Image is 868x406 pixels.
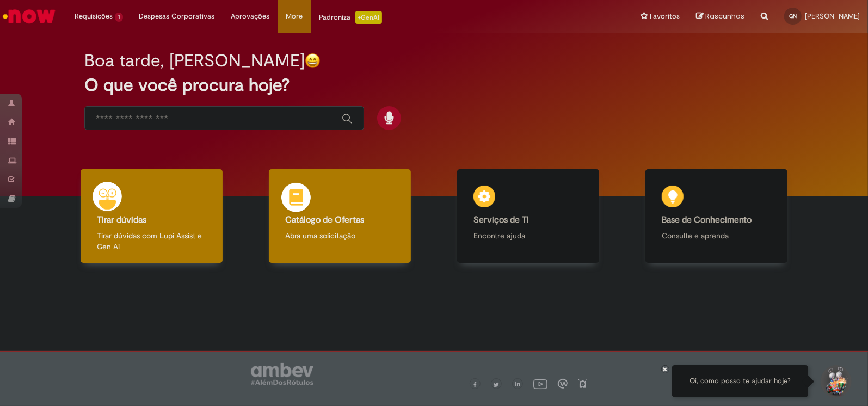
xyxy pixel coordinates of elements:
[662,214,752,225] b: Base de Conhecimento
[245,169,434,263] a: Catálogo de Ofertas Abra uma solicitação
[819,365,852,398] button: Iniciar Conversa de Suporte
[319,11,382,24] div: Padroniza
[473,230,583,241] p: Encontre ajuda
[75,11,113,22] span: Requisições
[251,363,313,385] img: logo_footer_ambev_rotulo_gray.png
[97,230,206,252] p: Tirar dúvidas com Lupi Assist e Gen Ai
[231,11,270,22] span: Aprovações
[515,382,521,388] img: logo_footer_linkedin.png
[662,230,771,241] p: Consulte e aprenda
[286,11,303,22] span: More
[494,382,499,387] img: logo_footer_twitter.png
[97,214,146,225] b: Tirar dúvidas
[434,169,623,263] a: Serviços de TI Encontre ajuda
[285,214,364,225] b: Catálogo de Ofertas
[139,11,215,22] span: Despesas Corporativas
[472,382,478,387] img: logo_footer_facebook.png
[805,11,860,21] span: [PERSON_NAME]
[305,53,321,69] img: happy-face.png
[57,169,245,263] a: Tirar dúvidas Tirar dúvidas com Lupi Assist e Gen Ai
[650,11,680,22] span: Favoritos
[578,379,588,389] img: logo_footer_naosei.png
[115,13,123,22] span: 1
[672,365,808,397] div: Oi, como posso te ajudar hoje?
[285,230,395,241] p: Abra uma solicitação
[705,11,744,21] span: Rascunhos
[533,377,547,391] img: logo_footer_youtube.png
[623,169,811,263] a: Base de Conhecimento Consulte e aprenda
[84,51,305,70] h2: Boa tarde, [PERSON_NAME]
[84,76,784,95] h2: O que você procura hoje?
[473,214,529,225] b: Serviços de TI
[1,5,57,27] img: ServiceNow
[355,11,382,24] p: +GenAi
[558,379,568,389] img: logo_footer_workplace.png
[789,13,797,20] span: GN
[696,11,744,22] a: Rascunhos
